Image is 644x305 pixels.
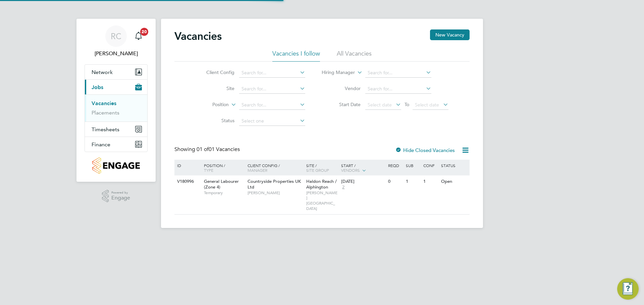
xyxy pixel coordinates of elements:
[85,157,148,174] a: Go to home page
[341,184,345,190] span: 2
[386,175,404,188] div: 0
[92,69,113,75] span: Network
[196,85,234,91] label: Site
[248,190,303,196] span: [PERSON_NAME]
[322,85,361,91] label: Vendor
[404,160,422,171] div: Sub
[306,167,329,173] span: Site Group
[306,178,337,190] span: Haldon Reach / Alphington
[111,195,130,201] span: Engage
[111,190,130,196] span: Powered by
[341,167,360,173] span: Vendors
[199,160,246,176] div: Position /
[337,50,372,62] li: All Vacancies
[402,100,411,109] span: To
[204,178,239,190] span: General Labourer (Zone 4)
[174,146,241,153] div: Showing
[386,160,404,171] div: Reqd
[85,137,147,152] button: Finance
[85,65,147,79] button: Network
[111,32,121,41] span: RC
[395,147,455,153] label: Hide Closed Vacancies
[132,25,145,47] a: 20
[365,84,431,94] input: Search for...
[76,19,156,182] nav: Main navigation
[175,160,199,171] div: ID
[85,50,148,58] span: Rebecca Cox
[92,141,110,148] span: Finance
[368,102,392,108] span: Select date
[92,84,103,90] span: Jobs
[140,28,148,36] span: 20
[239,84,305,94] input: Search for...
[197,146,240,153] span: 01 Vacancies
[322,101,361,107] label: Start Date
[339,160,386,176] div: Start /
[174,29,222,43] h2: Vacancies
[248,178,301,190] span: Countryside Properties UK Ltd
[92,100,116,106] a: Vacancies
[439,160,469,171] div: Status
[239,68,305,78] input: Search for...
[239,100,305,110] input: Search for...
[92,109,119,116] a: Placements
[246,160,305,176] div: Client Config /
[197,146,209,153] span: 01 of
[204,167,213,173] span: Type
[239,117,305,126] input: Select one
[422,175,439,188] div: 1
[92,126,119,133] span: Timesheets
[404,175,422,188] div: 1
[341,179,385,184] div: [DATE]
[617,278,639,300] button: Engage Resource Center
[422,160,439,171] div: Conf
[92,157,140,174] img: countryside-properties-logo-retina.png
[102,190,130,203] a: Powered byEngage
[306,190,338,211] span: [PERSON_NAME][GEOGRAPHIC_DATA]
[196,118,234,124] label: Status
[196,69,234,75] label: Client Config
[272,50,320,62] li: Vacancies I follow
[85,94,147,122] div: Jobs
[85,25,148,58] a: RC[PERSON_NAME]
[415,102,439,108] span: Select date
[305,160,340,176] div: Site /
[85,80,147,94] button: Jobs
[439,175,469,188] div: Open
[430,29,470,40] button: New Vacancy
[204,190,244,196] span: Temporary
[175,175,199,188] div: V180996
[316,69,355,76] label: Hiring Manager
[190,101,229,108] label: Position
[248,167,267,173] span: Manager
[85,122,147,137] button: Timesheets
[365,68,431,78] input: Search for...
